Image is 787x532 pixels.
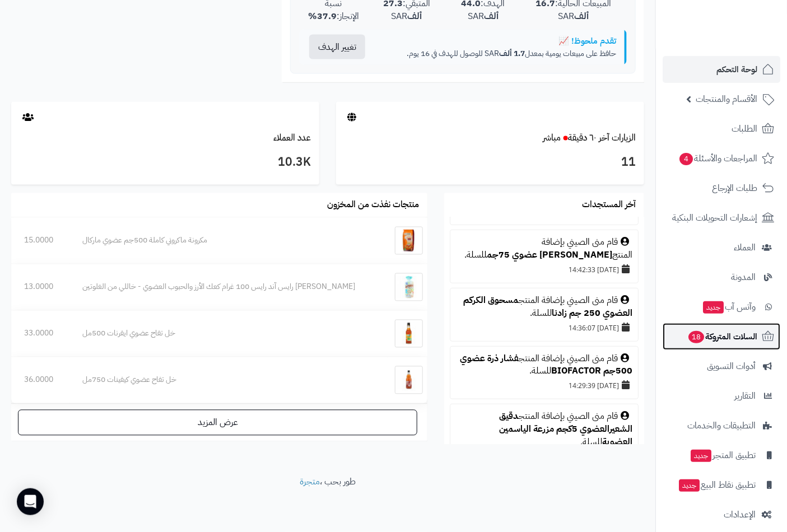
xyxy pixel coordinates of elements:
[395,366,423,394] img: خل تفاح عضوي كيفينات 750مل
[83,328,375,339] div: خل تفاح عضوي ايفرنات 500مل
[456,236,632,262] div: قام منى الصيني بإضافة المنتج للسلة.
[663,353,780,380] a: أدوات التسويق
[308,10,337,23] strong: 37.9%
[456,377,632,393] div: [DATE] 14:29:39
[499,48,525,59] strong: 1.7 ألف
[663,442,780,469] a: تطبيق المتجرجديد
[731,269,756,285] span: المدونة
[83,235,375,246] div: مكرونة ماكروني كاملة 500جم عضوي ماركال
[678,477,756,493] span: تطبيق نقاط البيع
[663,204,780,231] a: إشعارات التحويلات البنكية
[663,234,780,261] a: العملاء
[344,153,636,172] h3: 11
[456,410,632,449] div: قام منى الصيني بإضافة المنتج للسلة.
[582,200,636,211] h3: آخر المستجدات
[690,447,756,463] span: تطبيق المتجر
[703,301,724,314] span: جديد
[687,329,757,344] span: السلات المتروكة
[18,410,417,436] a: عرض المزيد
[734,240,756,255] span: العملاء
[24,282,57,293] div: 13.0000
[663,293,780,320] a: وآتس آبجديد
[663,472,780,498] a: تطبيق نقاط البيعجديد
[327,200,419,211] h3: منتجات نفذت من المخزون
[24,328,57,339] div: 33.0000
[663,412,780,439] a: التطبيقات والخدمات
[395,227,423,255] img: مكرونة ماكروني كاملة 500جم عضوي ماركال
[663,56,780,83] a: لوحة التحكم
[460,352,632,378] a: فشار ذرة عضوي 500جم BIOFACTOR
[463,293,632,320] a: مسحوق الكركم العضوي 250 جم زادنا
[83,375,375,386] div: خل تفاح عضوي كيفينات 750مل
[499,409,632,449] a: دقيق الشعيرالعضوي 5كجم مزرعة الياسمين العضوية
[679,479,700,492] span: جديد
[707,358,756,374] span: أدوات التسويق
[672,210,757,226] span: إشعارات التحويلات البنكية
[456,320,632,335] div: [DATE] 14:36:07
[663,145,780,172] a: المراجعات والأسئلة4
[663,323,780,350] a: السلات المتروكة18
[456,352,632,378] div: قام منى الصيني بإضافة المنتج للسلة.
[273,131,311,144] a: عدد العملاء
[309,35,365,59] button: تغيير الهدف
[663,264,780,291] a: المدونة
[687,418,756,433] span: التطبيقات والخدمات
[17,488,44,515] div: Open Intercom Messenger
[663,115,780,142] a: الطلبات
[300,475,320,489] a: متجرة
[543,131,561,144] small: مباشر
[696,91,757,107] span: الأقسام والمنتجات
[663,382,780,409] a: التقارير
[732,121,757,137] span: الطلبات
[395,320,423,348] img: خل تفاح عضوي ايفرنات 500مل
[487,248,612,262] a: [PERSON_NAME] عضوي 75جم
[24,375,57,386] div: 36.0000
[678,151,757,166] span: المراجعات والأسئلة
[20,153,311,172] h3: 10.3K
[663,175,780,202] a: طلبات الإرجاع
[384,35,616,47] div: تقدم ملحوظ! 📈
[679,153,693,165] span: 4
[702,299,756,315] span: وآتس آب
[688,331,704,343] span: 18
[663,501,780,528] a: الإعدادات
[543,131,636,144] a: الزيارات آخر ٦٠ دقيقةمباشر
[83,282,375,293] div: [PERSON_NAME] رايس آند رايس 100 غرام كعك الأرز والحبوب العضوي - خاللي من الغلوتين
[384,48,616,59] p: حافظ على مبيعات يومية بمعدل SAR للوصول للهدف في 16 يوم.
[734,388,756,404] span: التقارير
[395,273,423,301] img: بروبايوس رايس آند رايس 100 غرام كعك الأرز والحبوب العضوي - خاللي من الغلوتين
[24,235,57,246] div: 15.0000
[456,294,632,320] div: قام منى الصيني بإضافة المنتج للسلة.
[691,450,711,462] span: جديد
[712,180,757,196] span: طلبات الإرجاع
[456,262,632,277] div: [DATE] 14:42:33
[716,62,757,77] span: لوحة التحكم
[724,507,756,522] span: الإعدادات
